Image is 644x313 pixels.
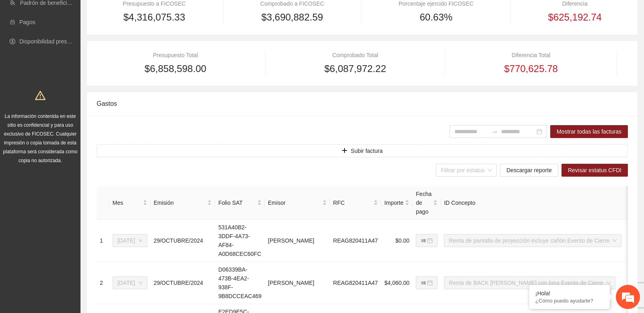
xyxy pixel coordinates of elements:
[568,166,621,175] span: Revisar estatus CFDI
[265,186,330,220] th: Emisor
[557,127,621,136] span: Mostrar todas las facturas
[456,51,606,60] div: Diferencia Total
[97,51,254,60] div: Presupuesto Total
[151,186,215,220] th: Emisión
[342,148,347,154] span: plus
[144,61,206,76] span: $6,858,598.00
[506,166,552,175] span: Descargar reporte
[35,90,45,101] span: warning
[277,51,434,60] div: Comprobado Total
[413,186,441,220] th: Fecha de pago
[504,61,557,76] span: $770,625.78
[351,146,382,155] span: Subir factura
[449,277,611,289] span: Renta de BACK de madera con lona Evento de Cierre
[381,186,413,220] th: Importe
[42,41,135,51] div: Chatee con nosotros ahora
[268,198,321,207] span: Emisor
[151,220,215,262] td: 29/OCTUBRE/2024
[500,164,558,177] button: Descargar reporte
[449,235,617,247] span: Renta de pantalla de proyección incluye cañón Evento de Cierre
[218,198,255,207] span: Folio SAT
[97,220,109,262] td: 1
[561,164,628,177] button: Revisar estatus CFDI
[215,220,264,262] td: 531A40B2-3DDF-4A73-AF84-A0D68CEC60FC
[265,262,330,304] td: [PERSON_NAME]
[384,198,403,207] span: Importe
[491,128,498,135] span: swap-right
[154,198,206,207] span: Emisión
[535,298,604,304] p: ¿Cómo puedo ayudarte?
[330,262,381,304] td: REAG820411A47
[535,290,604,297] div: ¡Hola!
[97,92,628,115] div: Gastos
[416,189,431,216] span: Fecha de pago
[47,107,111,189] span: Estamos en línea.
[97,144,628,157] button: plusSubir factura
[333,198,372,207] span: RFC
[132,4,151,23] div: Minimizar ventana de chat en vivo
[330,220,381,262] td: REAG820411A47
[550,125,628,138] button: Mostrar todas las facturas
[97,262,109,304] td: 2
[215,262,264,304] td: D06339BA-473B-4EA2-938F-9B8DCCEAC469
[381,262,413,304] td: $4,060.00
[420,10,452,25] span: 60.63%
[491,128,498,135] span: to
[109,186,151,220] th: Mes
[444,198,642,207] span: ID Concepto
[381,220,413,262] td: $0.00
[151,262,215,304] td: 29/OCTUBRE/2024
[3,113,78,163] span: La información contenida en este sitio es confidencial y para uso exclusivo de FICOSEC. Cualquier...
[19,19,35,25] a: Pagos
[261,10,323,25] span: $3,690,882.59
[265,220,330,262] td: [PERSON_NAME]
[118,235,142,247] span: Agosto 2024
[548,10,601,25] span: $625,192.74
[113,198,141,207] span: Mes
[324,61,386,76] span: $6,087,972.22
[330,186,381,220] th: RFC
[118,277,142,289] span: Agosto 2024
[124,10,185,25] span: $4,316,075.33
[4,220,153,248] textarea: Escriba su mensaje y pulse “Intro”
[19,38,88,45] a: Disponibilidad presupuestal
[215,186,264,220] th: Folio SAT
